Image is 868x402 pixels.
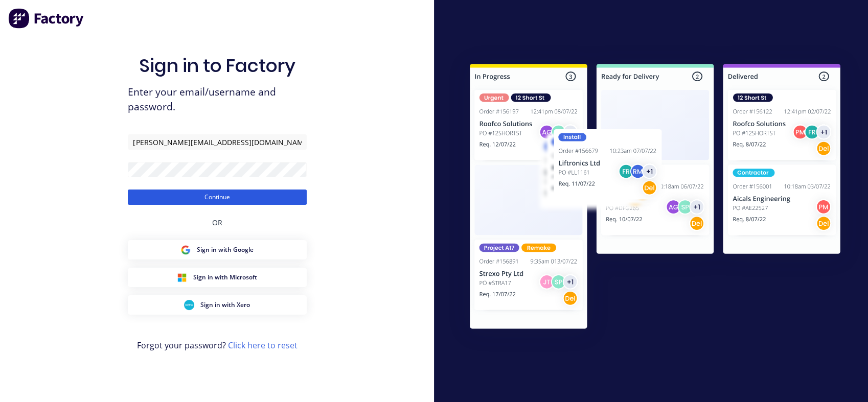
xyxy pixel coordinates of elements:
img: Sign in [447,43,863,353]
span: Sign in with Microsoft [193,273,257,282]
input: Email/Username [128,134,307,150]
div: OR [212,205,222,240]
img: Xero Sign in [184,300,194,310]
img: Microsoft Sign in [177,272,187,282]
span: Sign in with Google [197,245,254,254]
h1: Sign in to Factory [139,55,295,77]
img: Factory [8,8,85,29]
span: Enter your email/username and password. [128,85,307,114]
a: Click here to reset [228,340,298,351]
button: Continue [128,190,307,205]
button: Xero Sign inSign in with Xero [128,295,307,315]
button: Google Sign inSign in with Google [128,240,307,259]
img: Google Sign in [180,245,191,255]
span: Forgot your password? [137,339,298,351]
button: Microsoft Sign inSign in with Microsoft [128,268,307,287]
span: Sign in with Xero [200,300,250,310]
